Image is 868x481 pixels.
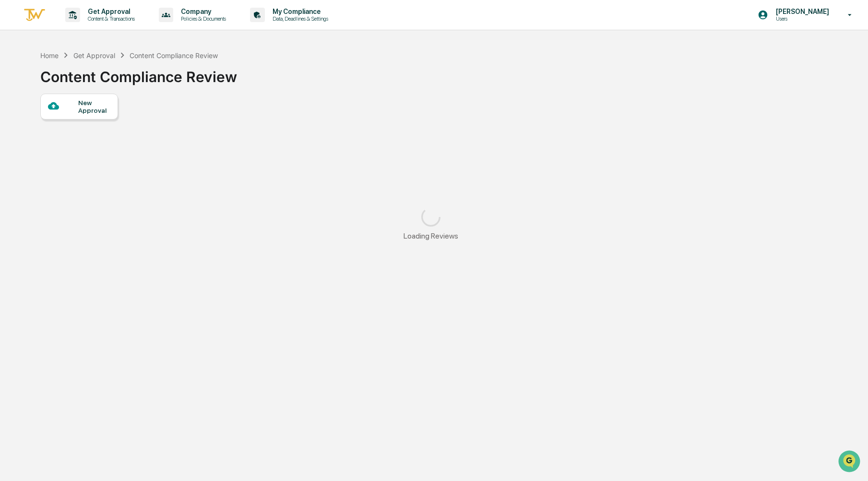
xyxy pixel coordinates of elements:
iframe: Open customer support [837,449,863,475]
a: 🖐️Preclearance [6,117,66,134]
div: We're available if you need us! [33,83,121,91]
span: Attestations [79,121,119,131]
div: Home [40,51,59,60]
p: Get Approval [80,8,140,15]
p: Content & Transactions [80,15,140,22]
p: [PERSON_NAME] [768,8,834,15]
span: Data Lookup [19,139,60,149]
span: Pylon [95,163,116,170]
a: Powered byPylon [68,162,116,170]
p: Data, Deadlines & Settings [265,15,333,22]
div: Content Compliance Review [40,60,237,85]
img: logo [23,7,46,23]
img: 1746055101610-c473b297-6a78-478c-a979-82029cc54cd1 [10,73,27,91]
div: 🗄️ [70,122,77,130]
div: 🖐️ [10,122,17,130]
div: New Approval [78,99,110,114]
div: Get Approval [73,51,115,60]
a: 🔎Data Lookup [6,135,64,153]
a: 🗄️Attestations [66,117,123,134]
p: Users [768,15,834,22]
div: Loading Reviews [404,231,458,240]
p: My Compliance [265,8,333,15]
p: Policies & Documents [173,15,231,22]
button: Start new chat [163,76,175,88]
p: How can we help? [10,20,175,36]
span: Preclearance [19,121,62,131]
div: Start new chat [33,73,157,83]
p: Company [173,8,231,15]
div: 🔎 [10,140,17,148]
div: Content Compliance Review [130,51,218,60]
